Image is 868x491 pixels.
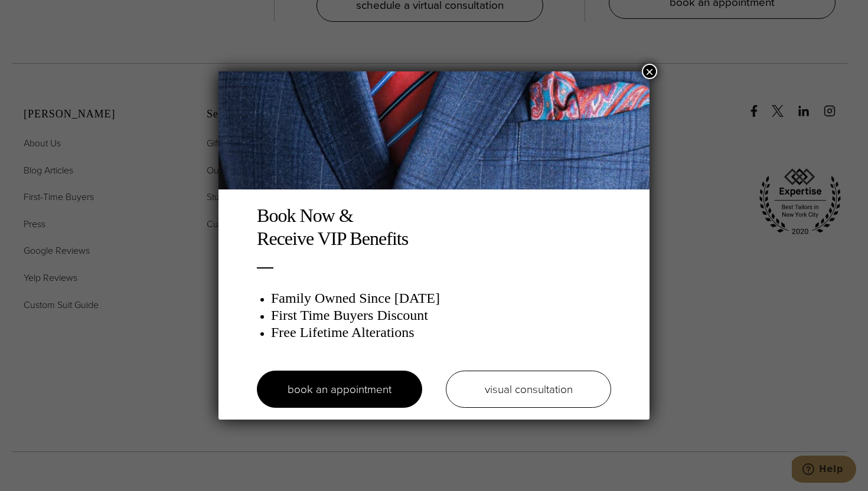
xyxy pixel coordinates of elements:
h2: Book Now & Receive VIP Benefits [257,204,611,250]
h3: Family Owned Since [DATE] [271,290,611,307]
button: Close [642,64,657,79]
h3: First Time Buyers Discount [271,307,611,324]
a: visual consultation [446,371,611,408]
span: Help [27,8,51,19]
a: book an appointment [257,371,422,408]
h3: Free Lifetime Alterations [271,324,611,341]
